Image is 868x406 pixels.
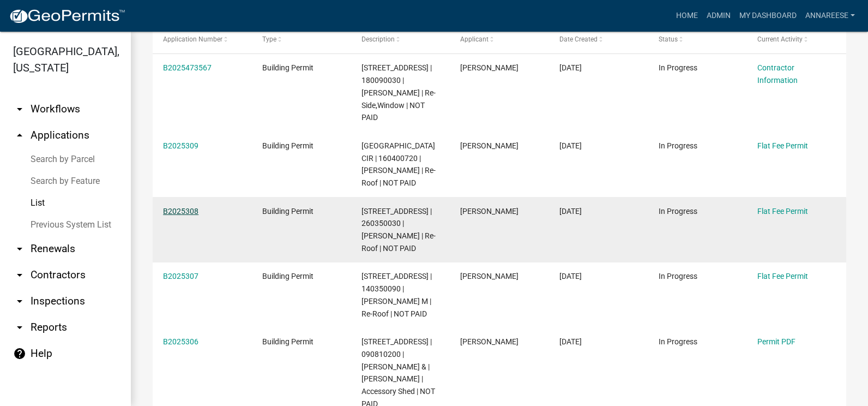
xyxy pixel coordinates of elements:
[659,272,697,280] span: In Progress
[559,141,582,150] span: 09/04/2025
[659,141,697,150] span: In Progress
[13,242,26,255] i: arrow_drop_down
[361,63,436,122] span: 32239 760TH ST | 180090030 | CLARK,DEBORAH E | Re-Side,Window | NOT PAID
[163,337,198,346] a: B2025306
[757,63,798,85] a: Contractor Information
[153,27,252,53] datatable-header-cell: Application Number
[757,207,808,216] a: Flat Fee Permit
[163,272,198,280] a: B2025307
[460,207,519,216] span: Gina Gullickson
[559,63,582,72] span: 09/04/2025
[559,272,582,280] span: 09/04/2025
[702,5,735,26] a: Admin
[262,207,314,216] span: Building Permit
[262,141,314,150] span: Building Permit
[735,5,801,26] a: My Dashboard
[648,27,748,53] datatable-header-cell: Status
[361,141,436,187] span: 85219 SOUTH ISLAND CIR | 160400720 | HOFFMAN,BARRY A | Re-Roof | NOT PAID
[757,337,795,346] a: Permit PDF
[659,207,697,216] span: In Progress
[13,321,26,334] i: arrow_drop_down
[163,63,212,72] a: B2025473567
[13,129,26,142] i: arrow_drop_up
[559,207,582,216] span: 09/04/2025
[559,35,598,43] span: Date Created
[351,27,450,53] datatable-header-cell: Description
[13,103,26,116] i: arrow_drop_down
[361,35,395,43] span: Description
[757,272,808,280] a: Flat Fee Permit
[252,27,351,53] datatable-header-cell: Type
[549,27,648,53] datatable-header-cell: Date Created
[659,35,678,43] span: Status
[361,207,436,253] span: 205 MAIN ST W | 260350030 | DOBBERSTEIN,BENNETT | Re-Roof | NOT PAID
[460,141,519,150] span: Gina Gullickson
[262,272,314,280] span: Building Permit
[672,5,702,26] a: Home
[659,337,697,346] span: In Progress
[163,207,198,216] a: B2025308
[262,337,314,346] span: Building Permit
[163,141,198,150] a: B2025309
[460,337,519,346] span: Brian Shanks
[361,272,432,318] span: 22916 715TH AVE | 140350090 | FINKE-PIKE,GRETCHEN M | Re-Roof | NOT PAID
[262,63,314,72] span: Building Permit
[450,27,549,53] datatable-header-cell: Applicant
[13,295,26,308] i: arrow_drop_down
[757,35,803,43] span: Current Activity
[460,63,519,72] span: Gina Gullickson
[747,27,846,53] datatable-header-cell: Current Activity
[163,35,222,43] span: Application Number
[801,5,859,26] a: annareese
[460,272,519,280] span: Gina Gullickson
[262,35,276,43] span: Type
[559,337,582,346] span: 09/03/2025
[13,268,26,282] i: arrow_drop_down
[659,63,697,72] span: In Progress
[13,347,26,360] i: help
[757,141,808,150] a: Flat Fee Permit
[460,35,489,43] span: Applicant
